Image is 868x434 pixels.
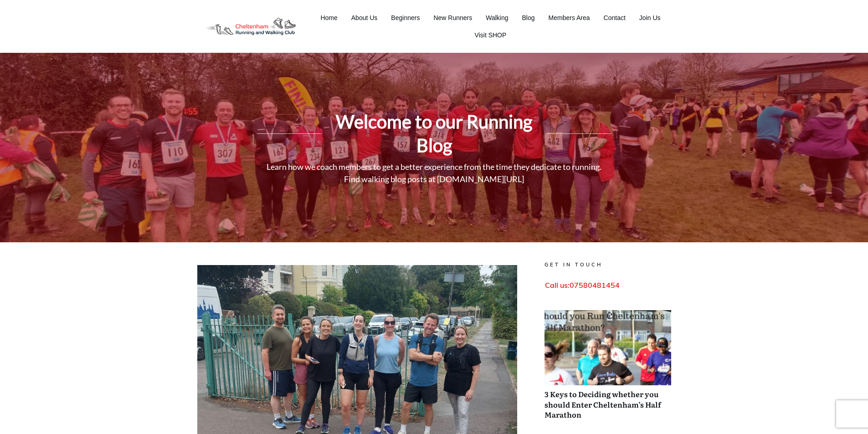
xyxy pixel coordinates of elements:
a: Visit SHOP [475,29,507,41]
a: Beginners [391,11,420,24]
img: Decathlon [197,11,303,42]
a: Blog [522,11,535,24]
p: Learn how we coach members to get a better experience from the time they dedicate to running. [197,161,671,173]
p: get in touch [544,260,671,278]
p: Find walking blog posts at [DOMAIN_NAME][URL] [197,173,671,185]
a: Contact [604,11,626,24]
a: Walking [486,11,508,24]
a: 3 Keys to Deciding whether you should Enter Cheltenham’s Half Marathon [544,310,671,429]
span: 07580481454 [570,281,620,290]
p: Call us: [545,279,671,291]
h1: Welcome to our Running Blog [329,110,539,157]
a: Join Us [639,11,661,24]
a: Home [320,11,337,24]
a: Members Area [549,11,590,24]
a: About Us [351,11,378,24]
a: New Runners [433,11,472,24]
